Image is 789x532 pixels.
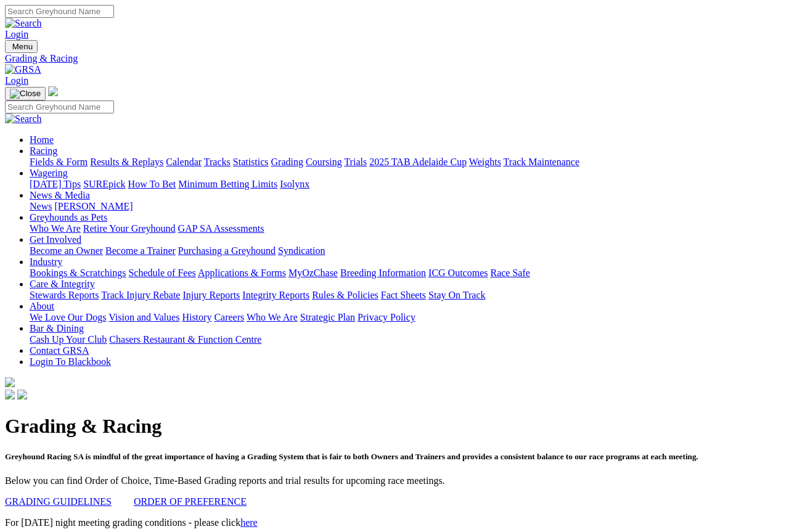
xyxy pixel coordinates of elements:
img: facebook.svg [5,390,15,399]
a: About [30,301,54,311]
a: Calendar [166,157,202,167]
a: Become a Trainer [105,245,176,256]
a: Who We Are [30,223,81,234]
a: Track Maintenance [504,157,579,167]
button: Toggle navigation [5,87,46,100]
a: Who We Are [247,312,298,322]
a: Grading & Racing [5,53,784,64]
a: News & Media [30,190,90,200]
a: News [30,201,52,211]
a: Home [30,134,54,145]
a: Vision and Values [108,312,179,322]
a: Injury Reports [182,290,240,300]
a: Careers [214,312,244,322]
img: GRSA [5,64,41,75]
a: Applications & Forms [198,268,286,278]
div: Wagering [30,179,784,190]
a: [DATE] Tips [30,179,81,189]
a: Results & Replays [90,157,163,167]
a: 2025 TAB Adelaide Cup [369,157,467,167]
a: Become an Owner [30,245,103,256]
a: ICG Outcomes [428,268,488,278]
a: Chasers Restaurant & Function Centre [109,334,261,345]
a: Syndication [278,245,325,256]
a: Purchasing a Greyhound [178,245,276,256]
div: Bar & Dining [30,334,784,345]
div: News & Media [30,201,784,212]
a: Track Injury Rebate [101,290,180,300]
img: twitter.svg [17,390,27,399]
div: Care & Integrity [30,290,784,301]
a: Schedule of Fees [128,268,195,278]
span: Menu [12,42,33,51]
img: Search [5,113,42,125]
a: Wagering [30,168,68,178]
div: About [30,312,784,323]
div: Racing [30,157,784,168]
a: SUREpick [83,179,125,189]
a: Fact Sheets [381,290,426,300]
img: logo-grsa-white.png [5,377,15,387]
h1: Grading & Racing [5,415,784,438]
a: Get Involved [30,234,81,245]
div: Greyhounds as Pets [30,223,784,234]
a: Coursing [306,157,342,167]
div: Industry [30,268,784,279]
a: Racing [30,145,57,156]
a: GRADING GUIDELINES [5,496,112,507]
a: Statistics [233,157,269,167]
a: Privacy Policy [358,312,415,322]
a: Contact GRSA [30,345,89,356]
a: [PERSON_NAME] [54,201,133,211]
input: Search [5,5,114,18]
a: Retire Your Greyhound [83,223,176,234]
a: How To Bet [128,179,176,189]
a: Stay On Track [428,290,485,300]
a: Weights [469,157,501,167]
a: Login To Blackbook [30,356,111,367]
input: Search [5,100,114,113]
a: Fields & Form [30,157,88,167]
a: Greyhounds as Pets [30,212,107,223]
a: Trials [344,157,367,167]
a: Login [5,29,28,39]
img: Search [5,18,42,29]
img: Close [10,89,41,99]
a: Login [5,75,28,86]
a: Industry [30,256,62,267]
a: Integrity Reports [242,290,309,300]
a: Bar & Dining [30,323,84,334]
div: Get Involved [30,245,784,256]
p: Below you can find Order of Choice, Time-Based Grading reports and trial results for upcoming rac... [5,475,784,486]
a: Race Safe [490,268,529,278]
button: Toggle navigation [5,40,38,53]
a: Grading [271,157,303,167]
a: Care & Integrity [30,279,95,289]
a: Tracks [204,157,231,167]
a: Isolynx [280,179,309,189]
h5: Greyhound Racing SA is mindful of the great importance of having a Grading System that is fair to... [5,452,784,462]
a: Strategic Plan [300,312,355,322]
a: History [182,312,211,322]
a: We Love Our Dogs [30,312,106,322]
a: here [240,517,258,528]
a: Minimum Betting Limits [178,179,277,189]
a: Stewards Reports [30,290,99,300]
a: Cash Up Your Club [30,334,107,345]
a: GAP SA Assessments [178,223,264,234]
img: logo-grsa-white.png [48,86,58,96]
a: Breeding Information [340,268,426,278]
span: For [DATE] night meeting grading conditions - please click [5,517,258,528]
a: Rules & Policies [312,290,378,300]
a: ORDER OF PREFERENCE [134,496,247,507]
a: MyOzChase [288,268,338,278]
a: Bookings & Scratchings [30,268,126,278]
